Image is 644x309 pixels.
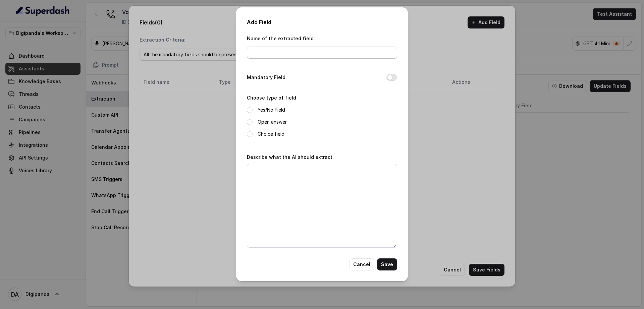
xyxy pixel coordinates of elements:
[247,154,334,160] label: Describe what the AI should extract.
[247,18,397,26] h2: Add Field
[377,258,397,270] button: Save
[247,95,296,101] label: Choose type of field
[258,118,287,126] label: Open answer
[247,73,285,81] label: Mandatory Field
[258,106,285,114] label: Yes/No Field
[258,130,284,138] label: Choice field
[247,36,314,41] label: Name of the extracted field
[349,258,374,270] button: Cancel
